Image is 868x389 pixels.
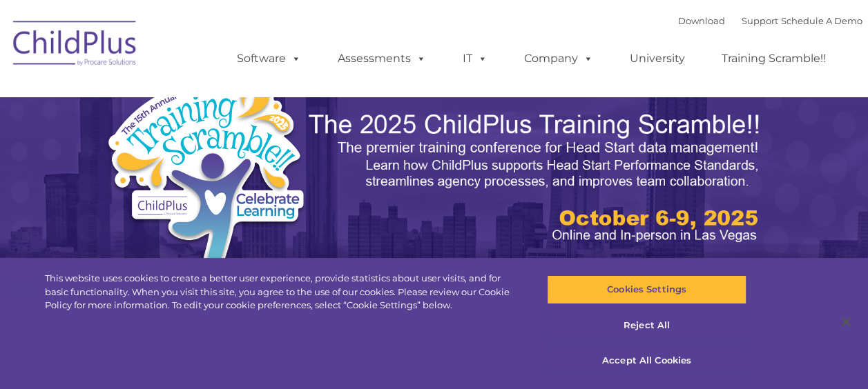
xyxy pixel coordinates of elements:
a: IT [449,45,501,72]
a: Schedule A Demo [781,15,862,26]
a: Assessments [324,45,440,72]
a: Company [510,45,607,72]
button: Reject All [547,311,746,340]
button: Accept All Cookies [547,346,746,375]
a: University [616,45,699,72]
img: ChildPlus by Procare Solutions [6,11,144,80]
a: Download [678,15,725,26]
a: Training Scramble!! [708,45,840,72]
font: | [678,15,862,26]
span: Phone number [192,148,251,158]
button: Cookies Settings [547,275,746,304]
div: This website uses cookies to create a better user experience, provide statistics about user visit... [45,272,521,312]
a: Software [223,45,315,72]
a: Support [742,15,778,26]
span: Last name [192,91,234,101]
button: Close [831,307,861,337]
